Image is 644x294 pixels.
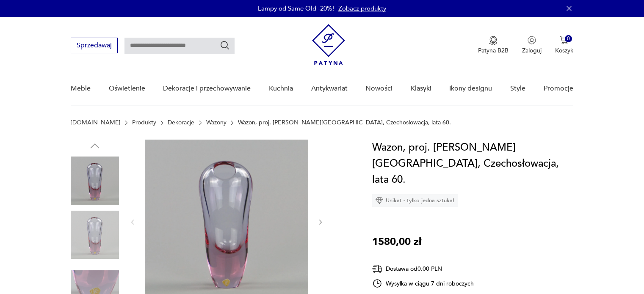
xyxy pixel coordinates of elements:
[71,119,120,126] a: [DOMAIN_NAME]
[220,40,230,50] button: Szukaj
[109,72,145,105] a: Oświetlenie
[372,264,474,274] div: Dostawa od 0,00 PLN
[71,43,118,49] a: Sprzedawaj
[71,72,91,105] a: Meble
[71,211,119,259] img: Zdjęcie produktu Wazon, proj. Josef Rozinek - Nový Bor, Czechosłowacja, lata 60.
[238,119,451,126] p: Wazon, proj. [PERSON_NAME][GEOGRAPHIC_DATA], Czechosłowacja, lata 60.
[528,36,536,44] img: Ikonka użytkownika
[132,119,156,126] a: Produkty
[478,36,509,55] a: Ikona medaluPatyna B2B
[489,36,498,45] img: Ikona medalu
[555,47,573,55] p: Koszyk
[372,278,474,289] div: Wysyłka w ciągu 7 dni roboczych
[71,157,119,205] img: Zdjęcie produktu Wazon, proj. Josef Rozinek - Nový Bor, Czechosłowacja, lata 60.
[522,36,542,55] button: Zaloguj
[312,24,345,65] img: Patyna - sklep z meblami i dekoracjami vintage
[411,72,431,105] a: Klasyki
[478,36,509,55] button: Patyna B2B
[372,264,382,274] img: Ikona dostawy
[338,4,386,13] a: Zobacz produkty
[522,47,542,55] p: Zaloguj
[560,36,568,44] img: Ikona koszyka
[372,234,421,250] p: 1580,00 zł
[372,194,458,207] div: Unikat - tylko jedna sztuka!
[376,197,383,204] img: Ikona diamentu
[258,4,334,13] p: Lampy od Same Old -20%!
[510,72,525,105] a: Style
[168,119,194,126] a: Dekoracje
[544,72,573,105] a: Promocje
[365,72,392,105] a: Nowości
[163,72,251,105] a: Dekoracje i przechowywanie
[449,72,492,105] a: Ikony designu
[372,140,573,188] h1: Wazon, proj. [PERSON_NAME][GEOGRAPHIC_DATA], Czechosłowacja, lata 60.
[311,72,348,105] a: Antykwariat
[71,38,118,53] button: Sprzedawaj
[565,35,572,42] div: 0
[206,119,227,126] a: Wazony
[269,72,293,105] a: Kuchnia
[555,36,573,55] button: 0Koszyk
[478,47,509,55] p: Patyna B2B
